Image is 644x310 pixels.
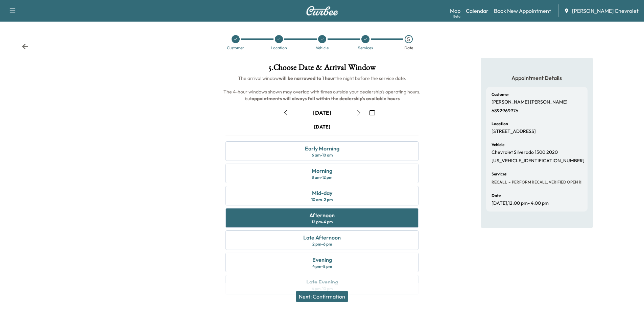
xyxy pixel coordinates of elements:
div: Customer [227,46,244,50]
div: 12 pm - 4 pm [312,219,333,225]
span: PERFORM RECALL. VERIFIED OPEN RECALL: [510,179,595,185]
div: Afternoon [309,211,335,219]
div: Morning [312,167,332,175]
a: Calendar [466,7,488,15]
div: 2 pm - 6 pm [312,242,332,247]
div: Vehicle [316,46,329,50]
span: - [507,179,510,186]
h6: Date [492,194,501,198]
div: Date [404,46,413,50]
div: Evening [312,256,332,264]
div: Back [22,43,28,50]
p: [PERSON_NAME] [PERSON_NAME] [492,99,568,105]
div: Late Afternoon [303,233,341,242]
span: RECALL [492,179,507,185]
h6: Vehicle [492,143,504,147]
h6: Location [492,122,508,126]
div: [DATE] [314,123,330,130]
b: appointments will always fall within the dealership's available hours [252,95,400,102]
p: [US_VEHICLE_IDENTIFICATION_NUMBER] [492,158,585,164]
p: 6892969976 [492,108,518,114]
h6: Customer [492,92,509,96]
a: MapBeta [450,7,460,15]
div: 8 am - 12 pm [312,175,332,180]
p: Chevrolet Silverado 1500 2020 [492,149,558,156]
p: [STREET_ADDRESS] [492,129,536,135]
img: Curbee Logo [306,6,338,16]
div: Services [358,46,373,50]
h1: 5 . Choose Date & Arrival Window [220,63,424,75]
div: 6 am - 10 am [312,152,333,158]
div: 5 [405,35,413,43]
span: The arrival window the night before the service date. The 4-hour windows shown may overlap with t... [223,75,422,102]
p: [DATE] , 12:00 pm - 4:00 pm [492,200,549,206]
div: Early Morning [305,144,339,152]
a: Book New Appointment [494,7,551,15]
button: Next: Confirmation [296,291,348,302]
div: Mid-day [312,189,332,197]
div: 10 am - 2 pm [311,197,333,202]
div: Location [271,46,287,50]
div: 4 pm - 8 pm [312,264,332,269]
h5: Appointment Details [486,74,588,82]
b: will be narrowed to 1 hour [279,75,335,81]
span: [PERSON_NAME] Chevrolet [572,7,639,15]
div: [DATE] [313,109,331,116]
h6: Services [492,172,506,176]
div: Beta [453,14,460,19]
